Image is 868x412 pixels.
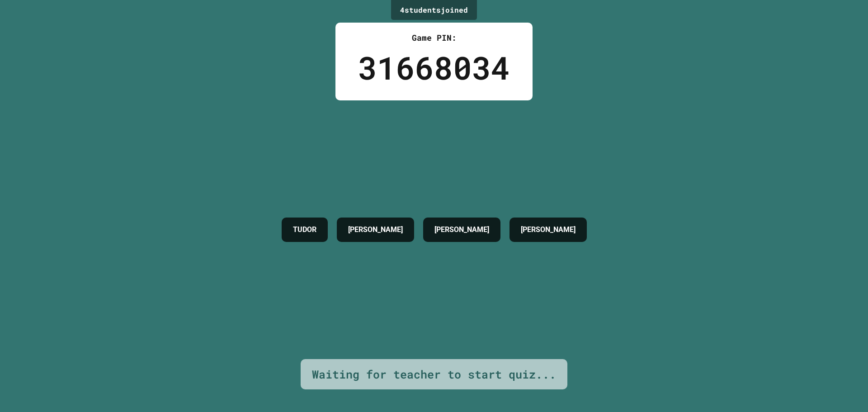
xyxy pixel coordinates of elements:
h4: [PERSON_NAME] [348,224,403,235]
h4: TUDOR [293,224,316,235]
div: Game PIN: [358,32,510,44]
h4: [PERSON_NAME] [434,224,489,235]
h4: [PERSON_NAME] [521,224,576,235]
div: Waiting for teacher to start quiz... [312,366,556,383]
div: 31668034 [358,44,510,91]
